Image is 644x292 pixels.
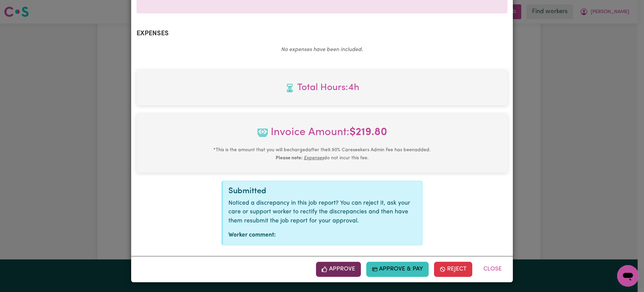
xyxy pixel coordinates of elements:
[213,148,431,161] small: This is the amount that you will be charged after the 9.90 % Careseekers Admin Fee has been added...
[478,262,507,277] button: Close
[142,81,502,95] span: Total hours worked: 4 hours
[228,199,417,225] p: Noticed a discrepancy in this job report? You can reject it, ask your care or support worker to r...
[316,262,361,277] button: Approve
[228,232,276,238] strong: Worker comment:
[276,156,303,161] b: Please note:
[137,30,507,38] h2: Expenses
[617,265,639,287] iframe: Button to launch messaging window
[366,262,429,277] button: Approve & Pay
[142,124,502,146] span: Invoice Amount:
[281,47,363,52] em: No expenses have been included.
[350,127,387,138] b: $ 219.80
[228,187,266,195] span: Submitted
[304,156,324,161] u: Expenses
[434,262,472,277] button: Reject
